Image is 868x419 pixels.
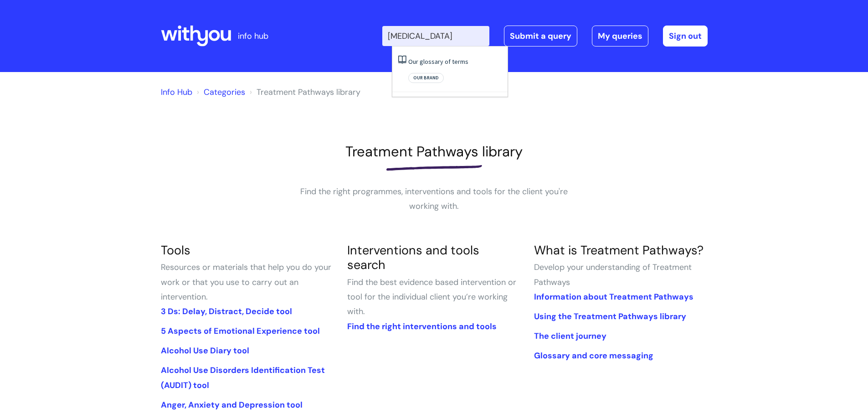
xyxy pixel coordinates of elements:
[161,143,708,160] h1: Treatment Pathways library
[534,262,692,287] span: Develop your understanding of Treatment Pathways
[247,85,360,99] li: Treatment Pathways library
[161,306,292,317] a: 3 Ds: Delay, Distract, Decide tool
[663,26,708,47] a: Sign out
[534,291,693,302] a: Information about Treatment Pathways
[534,350,653,361] a: Glossary and core messaging
[161,262,331,302] span: Resources or materials that help you do your work or that you use to carry out an intervention.
[408,73,444,83] span: Our brand
[347,277,516,317] span: Find the best evidence based intervention or tool for the individual client you’re working with.
[161,326,320,336] a: 5 Aspects of Emotional Experience tool
[204,87,245,98] a: Categories
[238,29,268,43] p: info hub
[592,26,648,47] a: My queries
[382,26,489,46] input: Search
[534,331,606,341] a: The client journey
[161,399,303,410] a: Anger, Anxiety and Depression tool
[534,311,686,322] a: Using the Treatment Pathways library
[298,184,571,214] p: Find the right programmes, interventions and tools for the client you're working with.
[195,85,245,99] li: Solution home
[534,242,704,258] a: What is Treatment Pathways?
[408,57,468,66] a: Our glossary of terms
[161,242,190,258] a: Tools
[382,26,708,47] div: | -
[161,87,192,98] a: Info Hub
[161,345,249,356] a: Alcohol Use Diary tool
[161,365,325,390] a: Alcohol Use Disorders Identification Test (AUDIT) tool
[347,321,497,332] a: Find the right interventions and tools
[504,26,577,47] a: Submit a query
[347,242,479,273] a: Interventions and tools search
